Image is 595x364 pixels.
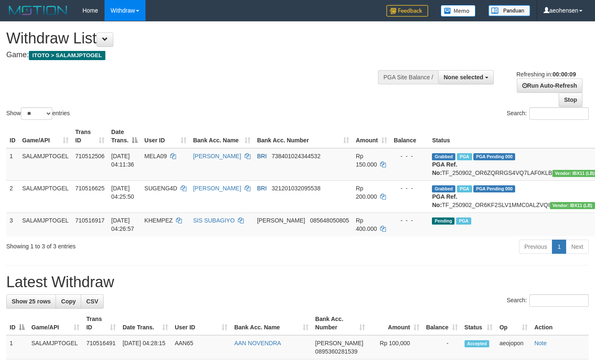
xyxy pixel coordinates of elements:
[378,70,438,84] div: PGA Site Balance /
[465,340,490,347] span: Accepted
[257,185,267,192] span: BRI
[75,153,105,159] span: 710512506
[193,217,235,224] a: SIS SUBAGIYO
[507,107,589,120] label: Search:
[516,71,576,78] span: Refreshing in:
[368,335,423,359] td: Rp 100,000
[144,153,167,159] span: MELA09
[6,30,388,47] h1: Withdraw List
[119,335,171,359] td: [DATE] 04:28:15
[312,311,368,335] th: Bank Acc. Number: activate to sort column ascending
[507,294,589,307] label: Search:
[552,71,576,78] strong: 00:00:09
[432,217,455,225] span: Pending
[61,298,76,305] span: Copy
[423,335,461,359] td: -
[356,153,377,168] span: Rp 150.000
[171,311,231,335] th: User ID: activate to sort column ascending
[368,311,423,335] th: Amount: activate to sort column ascending
[19,180,72,212] td: SALAMJPTOGEL
[6,274,589,291] h1: Latest Withdraw
[394,216,426,225] div: - - -
[386,5,428,17] img: Feedback.jpg
[257,217,305,224] span: [PERSON_NAME]
[356,217,377,232] span: Rp 400.000
[234,340,281,346] a: AAN NOVENDRA
[75,185,105,192] span: 710516625
[19,148,72,181] td: SALAMJPTOGEL
[28,335,83,359] td: SALAMJPTOGEL
[529,107,589,120] input: Search:
[529,294,589,307] input: Search:
[190,124,254,148] th: Bank Acc. Name: activate to sort column ascending
[144,217,173,224] span: KHEMPEZ
[193,153,241,159] a: [PERSON_NAME]
[81,294,104,308] a: CSV
[444,74,483,81] span: None selected
[432,185,455,192] span: Grabbed
[141,124,189,148] th: User ID: activate to sort column ascending
[83,335,119,359] td: 710516491
[171,335,231,359] td: AAN65
[75,217,105,224] span: 710516917
[231,311,312,335] th: Bank Acc. Name: activate to sort column ascending
[552,240,566,254] a: 1
[254,124,352,148] th: Bank Acc. Number: activate to sort column ascending
[6,148,19,181] td: 1
[461,311,496,335] th: Status: activate to sort column ascending
[108,124,141,148] th: Date Trans.: activate to sort column descending
[6,212,19,236] td: 3
[29,51,105,60] span: ITOTO > SALAMJPTOGEL
[315,348,358,355] span: Copy 0895360281539 to clipboard
[432,193,457,208] b: PGA Ref. No:
[391,124,429,148] th: Balance
[441,5,476,17] img: Button%20Memo.svg
[6,180,19,212] td: 2
[423,311,461,335] th: Balance: activate to sort column ascending
[6,124,19,148] th: ID
[111,217,134,232] span: [DATE] 04:26:57
[432,161,457,176] b: PGA Ref. No:
[432,153,455,160] span: Grabbed
[272,153,321,159] span: Copy 738401024344532 to clipboard
[28,311,83,335] th: Game/API: activate to sort column ascending
[193,185,241,192] a: [PERSON_NAME]
[272,185,321,192] span: Copy 321201032095538 to clipboard
[517,78,582,93] a: Run Auto-Refresh
[144,185,177,192] span: SUGENG4D
[6,239,242,250] div: Showing 1 to 3 of 3 entries
[21,107,52,120] select: Showentries
[12,298,51,305] span: Show 25 rows
[111,185,134,200] span: [DATE] 04:25:50
[19,212,72,236] td: SALAMJPTOGEL
[457,185,472,192] span: Marked by aeojopon
[6,311,28,335] th: ID: activate to sort column descending
[456,217,471,225] span: Marked by aeojopon
[457,153,472,160] span: Marked by aeojopon
[496,311,531,335] th: Op: activate to sort column ascending
[438,70,494,84] button: None selected
[559,93,582,107] a: Stop
[6,294,56,308] a: Show 25 rows
[356,185,377,200] span: Rp 200.000
[111,153,134,168] span: [DATE] 04:11:36
[257,153,267,159] span: BRI
[534,340,547,346] a: Note
[394,184,426,192] div: - - -
[315,340,363,346] span: [PERSON_NAME]
[83,311,119,335] th: Trans ID: activate to sort column ascending
[6,4,70,17] img: MOTION_logo.png
[550,202,595,209] span: Vendor URL: https://dashboard.q2checkout.com/secure
[6,107,70,120] label: Show entries
[488,5,530,16] img: panduan.png
[566,240,589,254] a: Next
[519,240,552,254] a: Previous
[473,185,515,192] span: PGA Pending
[86,298,98,305] span: CSV
[6,335,28,359] td: 1
[310,217,349,224] span: Copy 085648050805 to clipboard
[394,152,426,160] div: - - -
[6,51,388,59] h4: Game:
[531,311,589,335] th: Action
[56,294,81,308] a: Copy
